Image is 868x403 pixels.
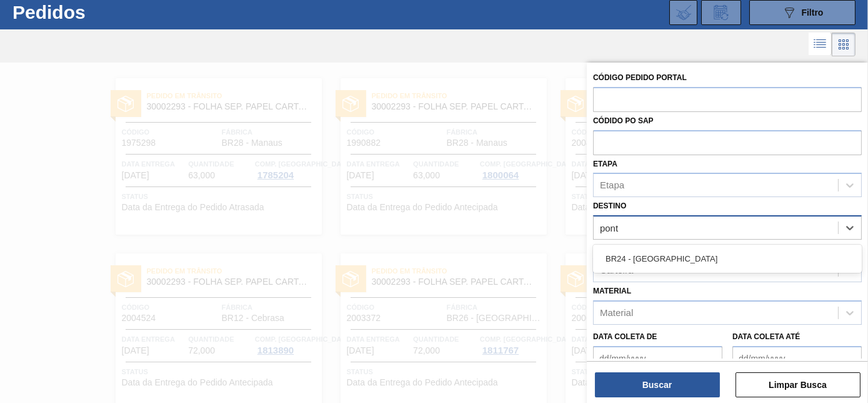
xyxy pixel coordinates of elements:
span: Filtro [802,8,824,18]
h1: Pedidos [12,5,188,19]
label: Códido PO SAP [593,116,654,125]
label: Material [593,287,631,295]
label: Carteira [593,244,632,253]
label: Destino [593,201,626,210]
input: dd/mm/yyyy [593,346,722,371]
input: dd/mm/yyyy [732,346,862,371]
label: Código Pedido Portal [593,73,687,82]
div: Visão em Cards [832,33,856,56]
label: Data coleta de [593,332,657,341]
label: Data coleta até [732,332,800,341]
div: Etapa [600,180,624,191]
label: Etapa [593,160,617,168]
div: BR24 - [GEOGRAPHIC_DATA] [593,247,862,270]
div: Material [600,307,633,318]
div: Visão em Lista [809,33,832,56]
